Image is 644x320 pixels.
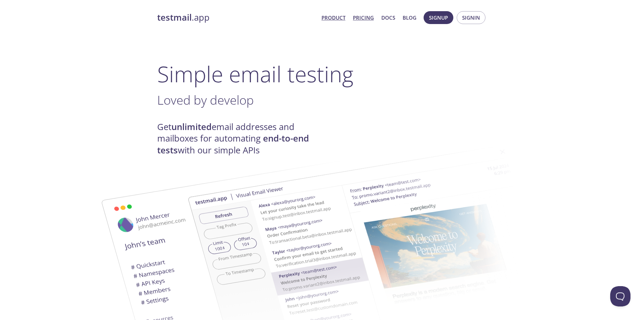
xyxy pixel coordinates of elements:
strong: end-to-end tests [157,132,309,156]
span: Signup [429,13,448,22]
strong: unlimited [171,121,212,133]
button: Signup [424,11,453,24]
iframe: Help Scout Beacon - Open [610,286,630,306]
h4: Get email addresses and mailboxes for automating with our simple APIs [157,121,322,156]
a: Pricing [353,13,374,22]
a: Product [321,13,345,22]
a: Docs [381,13,395,22]
h1: Simple email testing [157,61,487,87]
button: Signin [457,11,485,24]
a: testmail.app [157,12,316,23]
span: Loved by develop [157,91,254,108]
span: Signin [462,13,480,22]
strong: testmail [157,12,192,23]
a: Blog [403,13,416,22]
